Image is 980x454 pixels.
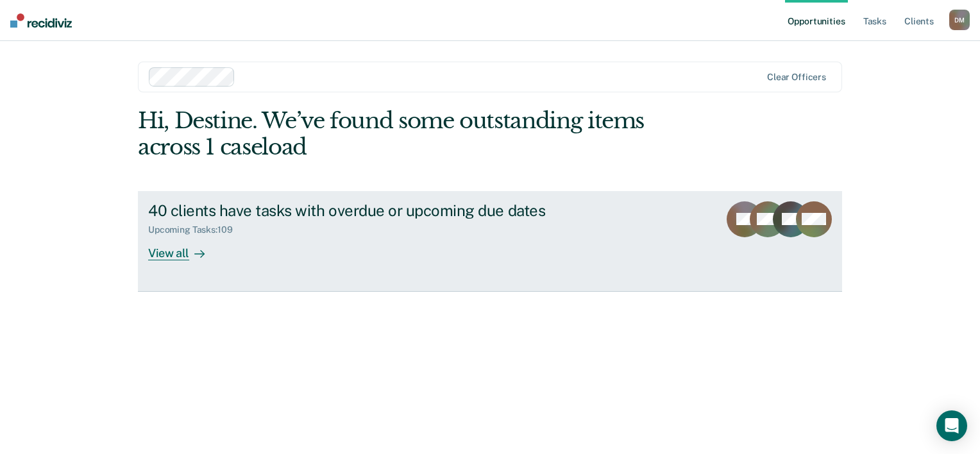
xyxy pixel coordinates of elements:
div: Clear officers [767,72,826,83]
div: View all [148,235,220,260]
div: Upcoming Tasks : 109 [148,224,243,235]
div: Open Intercom Messenger [936,410,967,441]
button: DM [949,10,970,30]
a: 40 clients have tasks with overdue or upcoming due datesUpcoming Tasks:109View all [138,191,842,292]
div: D M [949,10,970,30]
img: Recidiviz [10,13,72,28]
div: 40 clients have tasks with overdue or upcoming due dates [148,201,598,220]
div: Hi, Destine. We’ve found some outstanding items across 1 caseload [138,108,701,160]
